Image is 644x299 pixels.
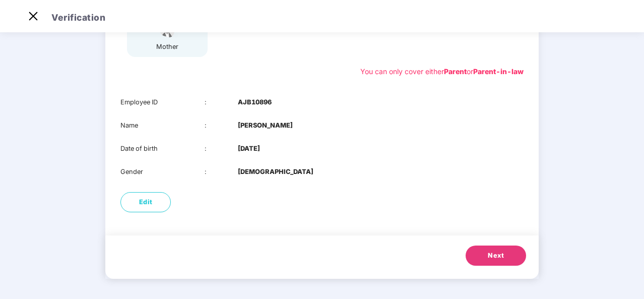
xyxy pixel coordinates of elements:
div: : [205,167,238,177]
div: You can only cover either or [360,66,524,77]
div: : [205,144,238,154]
b: AJB10896 [238,97,272,107]
span: Next [488,251,504,261]
span: Edit [139,197,153,207]
div: Employee ID [120,97,205,107]
button: Next [466,246,526,266]
b: [PERSON_NAME] [238,121,293,131]
div: : [205,121,238,131]
b: Parent-in-law [473,67,524,76]
div: Name [120,121,205,131]
b: [DEMOGRAPHIC_DATA] [238,167,313,177]
div: mother [155,42,180,52]
div: Gender [120,167,205,177]
b: [DATE] [238,144,260,154]
button: Edit [120,192,171,212]
b: Parent [444,67,467,76]
div: : [205,97,238,107]
div: Date of birth [120,144,205,154]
